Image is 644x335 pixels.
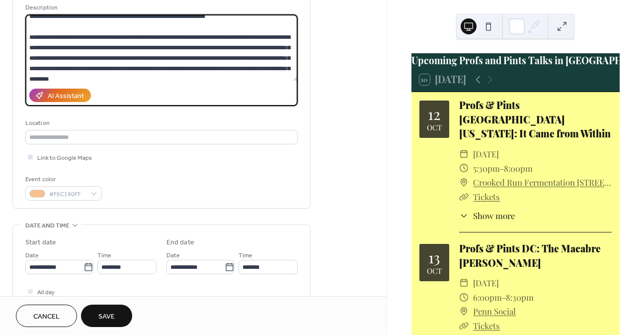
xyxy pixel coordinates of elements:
[25,250,39,261] span: Date
[459,161,469,176] div: ​
[500,161,504,176] span: -
[29,89,91,102] button: AI Assistant
[502,290,506,305] span: -
[473,210,515,222] span: Show more
[473,304,516,319] a: Penn Social
[459,304,469,319] div: ​
[473,147,499,161] span: [DATE]
[49,189,86,200] span: #F6C190FF
[459,147,469,161] div: ​
[239,250,252,261] span: Time
[459,319,469,333] div: ​
[16,305,77,327] button: Cancel
[473,175,612,190] a: Crooked Run Fermentation [STREET_ADDRESS][PERSON_NAME][PERSON_NAME]
[427,124,442,131] div: Oct
[473,320,500,331] a: Tickets
[25,174,100,185] div: Event color
[459,276,469,290] div: ​
[98,312,115,322] span: Save
[427,267,442,275] div: Oct
[25,221,70,231] span: Date and time
[166,237,194,248] div: End date
[428,107,440,121] div: 12
[97,250,111,261] span: Time
[166,250,180,261] span: Date
[459,99,611,140] a: Profs & Pints [GEOGRAPHIC_DATA][US_STATE]: It Came from Within
[428,250,440,265] div: 13
[25,118,296,128] div: Location
[473,191,500,202] a: Tickets
[25,237,56,248] div: Start date
[411,53,620,68] div: Upcoming Profs and Pints Talks in [GEOGRAPHIC_DATA][US_STATE]
[506,290,534,305] span: 8:30pm
[459,210,469,222] div: ​
[33,312,60,322] span: Cancel
[459,190,469,204] div: ​
[473,276,499,290] span: [DATE]
[504,161,533,176] span: 8:00pm
[37,153,92,163] span: Link to Google Maps
[459,175,469,190] div: ​
[473,161,500,176] span: 5:30pm
[25,2,296,13] div: Description
[81,305,132,327] button: Save
[459,210,515,222] button: ​Show more
[48,91,84,102] div: AI Assistant
[459,290,469,305] div: ​
[37,287,55,298] span: All day
[459,242,601,269] a: Profs & Pints DC: The Macabre [PERSON_NAME]
[473,290,502,305] span: 6:00pm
